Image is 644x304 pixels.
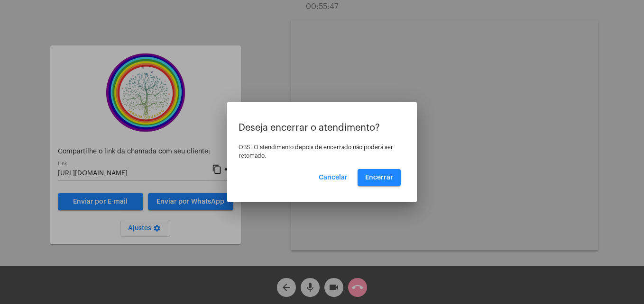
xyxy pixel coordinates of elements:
[319,174,348,181] span: Cancelar
[365,174,393,181] span: Encerrar
[311,169,355,186] button: Cancelar
[358,169,401,186] button: Encerrar
[239,123,405,133] p: Deseja encerrar o atendimento?
[239,144,393,159] span: OBS: O atendimento depois de encerrado não poderá ser retomado.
